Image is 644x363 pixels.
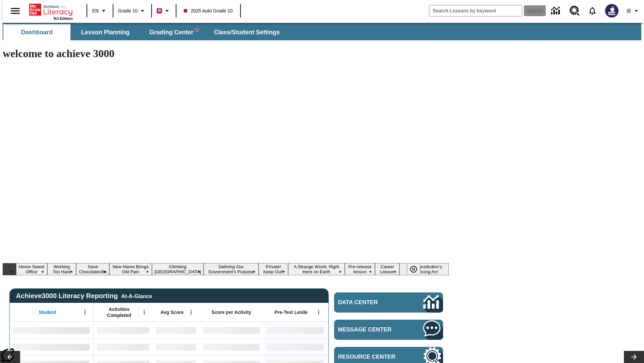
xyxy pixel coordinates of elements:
[160,309,183,315] span: Avg Score
[118,7,138,14] span: Grade 10
[334,292,443,313] a: Data Center
[259,263,288,275] button: Slide 7 Private! Keep Out!
[29,3,73,16] a: Home
[5,1,25,21] button: Open side menu
[275,309,308,315] span: Pre-Test Lexile
[3,24,286,40] div: SubNavbar
[154,5,174,17] button: Boost Class color is violet red. Change class color
[345,263,375,275] button: Slide 9 Pre-release lesson
[115,5,149,17] button: Grade: Grade 10, Select a grade
[121,292,152,299] div: At-A-Glance
[547,2,566,20] a: Data Center
[21,29,53,36] span: Dashboard
[3,24,70,40] button: Dashboard
[623,5,644,17] button: Profile/Settings
[76,263,109,275] button: Slide 3 Save Chocolateville
[149,29,198,36] span: Grading Center
[212,309,252,315] span: Score per Activity
[54,16,73,21] span: NJ Edition
[89,5,111,17] button: Language: EN, Select a language
[605,4,619,17] img: Avatar
[140,24,207,40] button: Grading Center
[429,5,522,16] input: search field
[584,2,601,19] a: Notifications
[338,299,401,306] span: Data Center
[375,263,399,275] button: Slide 10 Career Lesson
[16,263,47,275] button: Slide 1 Home Sweet Office
[566,2,584,20] a: Resource Center, Will open in new tab
[209,24,285,40] button: Class/Student Settings
[338,354,403,360] span: Resource Center
[214,29,280,36] span: Class/Student Settings
[407,263,420,275] button: Pause
[109,263,152,275] button: Slide 4 New Name Brings Old Pain
[186,307,196,317] button: Open Menu
[334,320,443,340] a: Message Center
[152,263,204,275] button: Slide 5 Climbing Mount Tai
[94,338,153,355] div: No Data,
[601,2,623,19] button: Select a new avatar
[204,263,258,275] button: Slide 6 Defining Our Government's Purpose
[288,263,345,275] button: Slide 8 A Strange World, Right Here on Earth
[92,7,99,14] span: EN
[81,29,129,36] span: Lesson Planning
[196,29,198,31] svg: writing assistant alert
[72,24,139,40] button: Lesson Planning
[97,306,141,318] span: Activities Completed
[39,309,56,315] span: Student
[626,7,631,14] span: @
[158,6,161,15] span: B
[80,307,90,317] button: Open Menu
[314,307,324,317] button: Open Menu
[399,263,449,275] button: Slide 11 The Constitution's Balancing Act
[139,307,149,317] button: Open Menu
[338,326,403,333] span: Message Center
[3,23,641,40] div: SubNavbar
[3,47,449,60] h1: welcome to achieve 3000
[624,351,644,363] button: Lesson carousel, Next
[47,263,76,275] button: Slide 2 Working Too Hard
[153,338,200,355] div: No Data,
[29,2,73,21] div: Home
[153,322,200,338] div: No Data,
[94,322,153,338] div: No Data,
[16,292,152,300] span: Achieve3000 Literacy Reporting
[184,7,232,14] span: 2025 Auto Grade 10
[407,263,427,275] div: Pause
